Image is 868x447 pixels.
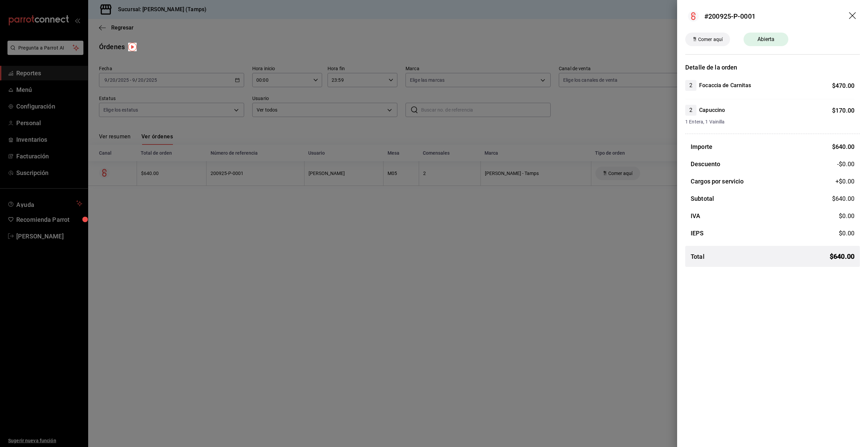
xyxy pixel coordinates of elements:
[704,11,755,21] div: #200925-P-0001
[685,81,696,90] span: 2
[832,195,854,202] span: $ 640.00
[832,82,854,89] span: $ 470.00
[849,12,857,20] button: drag
[691,177,744,186] h3: Cargos por servicio
[832,143,854,150] span: $ 640.00
[839,212,854,219] span: $ 0.00
[691,211,700,220] h3: IVA
[691,142,712,151] h3: Importe
[837,159,854,169] span: -$0.00
[685,63,860,72] h3: Detalle de la orden
[691,252,705,261] h3: Total
[832,107,854,114] span: $ 170.00
[695,36,725,43] span: Comer aquí
[835,177,854,186] span: +$ 0.00
[699,106,725,114] h4: Capuccino
[691,159,720,169] h3: Descuento
[685,118,854,125] span: 1 Entera, 1 Vainilla
[753,35,779,43] span: Abierta
[691,194,714,203] h3: Subtotal
[839,230,854,237] span: $ 0.00
[699,81,751,90] h4: Focaccia de Carnitas
[830,251,854,261] span: $ 640.00
[685,106,696,114] span: 2
[128,43,137,51] img: Tooltip marker
[691,229,704,238] h3: IEPS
